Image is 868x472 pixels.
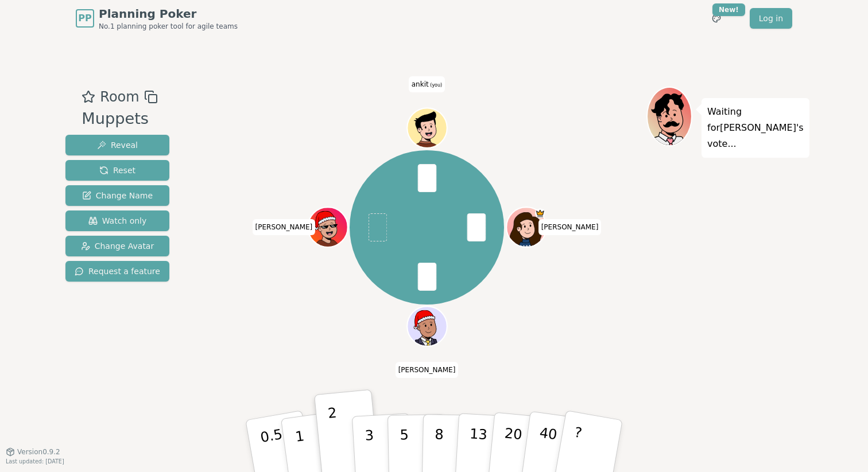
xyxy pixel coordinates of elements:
[99,22,238,31] span: No.1 planning poker tool for agile teams
[538,219,602,235] span: Click to change your name
[408,110,445,147] button: Click to change your avatar
[99,165,135,176] span: Reset
[535,209,545,219] span: Elise is the host
[99,6,238,22] span: Planning Poker
[750,8,792,29] a: Log in
[65,160,169,181] button: Reset
[82,190,153,201] span: Change Name
[327,405,342,467] p: 2
[706,8,727,29] button: New!
[78,11,91,25] span: PP
[429,83,443,88] span: (you)
[76,6,238,31] a: PPPlanning PokerNo.1 planning poker tool for agile teams
[75,266,160,277] span: Request a feature
[65,261,169,282] button: Request a feature
[6,458,64,465] span: Last updated: [DATE]
[100,87,139,107] span: Room
[82,107,157,131] div: Muppets
[65,185,169,206] button: Change Name
[65,236,169,256] button: Change Avatar
[65,210,169,231] button: Watch only
[65,135,169,155] button: Reveal
[396,362,459,378] span: Click to change your name
[81,240,154,252] span: Change Avatar
[409,76,445,92] span: Click to change your name
[82,87,95,107] button: Add as favourite
[253,219,316,235] span: Click to change your name
[707,104,804,152] p: Waiting for [PERSON_NAME] 's vote...
[88,215,147,227] span: Watch only
[17,447,60,457] span: Version 0.9.2
[97,139,138,151] span: Reveal
[6,447,60,457] button: Version0.9.2
[712,3,745,16] div: New!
